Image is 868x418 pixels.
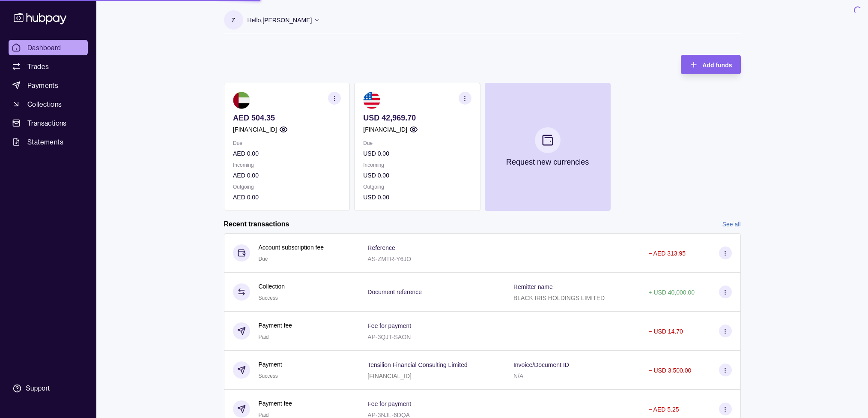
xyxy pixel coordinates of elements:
[367,373,412,379] p: [FINANCIAL_ID]
[367,256,411,262] p: AS-ZMTR-Y6JO
[233,182,341,192] p: Outgoing
[26,384,50,393] div: Support
[27,61,49,72] span: Trades
[484,83,610,211] button: Request new currencies
[248,15,312,25] p: Hello, [PERSON_NAME]
[9,40,88,55] a: Dashboard
[722,220,741,229] a: See all
[233,92,250,109] img: ae
[9,78,88,93] a: Payments
[9,134,88,150] a: Statements
[513,361,569,368] p: Invoice/Document ID
[363,125,407,134] p: [FINANCIAL_ID]
[27,99,62,109] span: Collections
[9,96,88,112] a: Collections
[367,289,422,295] p: Document reference
[648,406,679,413] p: − AED 5.25
[232,15,236,25] p: Z
[259,399,292,408] p: Payment fee
[513,373,523,379] p: N/A
[224,220,289,229] h2: Recent transactions
[259,243,324,252] p: Account subscription fee
[363,182,471,192] p: Outgoing
[233,160,341,170] p: Incoming
[259,282,285,291] p: Collection
[233,125,277,134] p: [FINANCIAL_ID]
[259,373,278,379] span: Success
[367,400,411,407] p: Fee for payment
[27,137,63,147] span: Statements
[681,55,740,74] button: Add funds
[233,113,341,123] p: AED 504.35
[233,149,341,158] p: AED 0.00
[259,334,269,340] span: Paid
[367,361,467,368] p: Tensilion Financial Consulting Limited
[27,118,67,128] span: Transactions
[9,379,88,397] a: Support
[702,62,732,69] span: Add funds
[648,289,695,296] p: + USD 40,000.00
[367,334,411,340] p: AP-3QJT-SAON
[513,283,553,290] p: Remitter name
[233,138,341,148] p: Due
[259,321,292,330] p: Payment fee
[9,115,88,131] a: Transactions
[259,256,268,262] span: Due
[259,295,278,301] span: Success
[259,360,282,369] p: Payment
[27,42,61,53] span: Dashboard
[506,157,589,167] p: Request new currencies
[233,192,341,202] p: AED 0.00
[233,171,341,180] p: AED 0.00
[363,113,471,123] p: USD 42,969.70
[648,250,686,257] p: − AED 313.95
[367,244,395,251] p: Reference
[27,80,58,90] span: Payments
[648,328,683,335] p: − USD 14.70
[648,367,691,374] p: − USD 3,500.00
[363,149,471,158] p: USD 0.00
[363,92,380,109] img: us
[363,138,471,148] p: Due
[9,59,88,74] a: Trades
[363,171,471,180] p: USD 0.00
[259,412,269,418] span: Paid
[367,322,411,329] p: Fee for payment
[363,160,471,170] p: Incoming
[363,192,471,202] p: USD 0.00
[513,295,605,301] p: BLACK IRIS HOLDINGS LIMITED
